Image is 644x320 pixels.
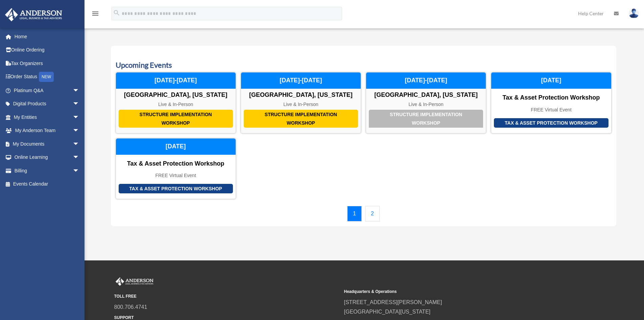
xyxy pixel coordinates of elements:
a: Digital Productsarrow_drop_down [5,97,90,111]
div: Live & In-Person [241,102,361,107]
div: Tax & Asset Protection Workshop [119,184,233,194]
span: arrow_drop_down [73,97,86,111]
small: Headquarters & Operations [344,288,569,295]
div: Live & In-Person [116,102,236,107]
a: Home [5,30,90,43]
a: 2 [365,206,380,221]
div: [DATE]-[DATE] [116,72,236,89]
div: Live & In-Person [366,102,486,107]
a: 800.706.4741 [114,304,147,310]
img: User Pic [629,8,639,18]
span: arrow_drop_down [73,164,86,178]
span: arrow_drop_down [73,84,86,98]
div: FREE Virtual Event [116,173,236,178]
div: Structure Implementation Workshop [244,110,358,128]
img: Anderson Advisors Platinum Portal [3,8,64,21]
a: Online Ordering [5,43,90,57]
div: [DATE]-[DATE] [366,72,486,89]
span: arrow_drop_down [73,137,86,151]
div: NEW [39,72,54,82]
div: Structure Implementation Workshop [119,110,233,128]
a: Structure Implementation Workshop [GEOGRAPHIC_DATA], [US_STATE] Live & In-Person [DATE]-[DATE] [116,72,236,133]
span: arrow_drop_down [73,110,86,124]
div: [DATE] [491,72,611,89]
a: Platinum Q&Aarrow_drop_down [5,84,90,97]
a: Events Calendar [5,177,86,191]
div: [GEOGRAPHIC_DATA], [US_STATE] [116,91,236,99]
a: Tax & Asset Protection Workshop Tax & Asset Protection Workshop FREE Virtual Event [DATE] [116,138,236,199]
a: [STREET_ADDRESS][PERSON_NAME] [344,299,442,305]
a: Billingarrow_drop_down [5,164,90,177]
div: Tax & Asset Protection Workshop [491,94,611,102]
div: [DATE]-[DATE] [241,72,361,89]
a: Structure Implementation Workshop [GEOGRAPHIC_DATA], [US_STATE] Live & In-Person [DATE]-[DATE] [366,72,486,133]
a: 1 [347,206,362,221]
div: Tax & Asset Protection Workshop [116,160,236,168]
img: Anderson Advisors Platinum Portal [114,277,155,286]
span: arrow_drop_down [73,151,86,165]
a: Online Learningarrow_drop_down [5,151,90,164]
small: TOLL FREE [114,293,339,300]
a: My Anderson Teamarrow_drop_down [5,124,90,137]
a: Tax Organizers [5,57,90,70]
div: [DATE] [116,138,236,155]
span: arrow_drop_down [73,124,86,138]
a: menu [91,12,99,18]
div: Structure Implementation Workshop [369,110,483,128]
a: Order StatusNEW [5,70,90,84]
div: FREE Virtual Event [491,107,611,113]
i: menu [91,9,99,18]
a: My Documentsarrow_drop_down [5,137,90,151]
i: search [113,9,120,17]
a: My Entitiesarrow_drop_down [5,110,90,124]
div: Tax & Asset Protection Workshop [494,118,608,128]
h3: Upcoming Events [116,60,612,70]
div: [GEOGRAPHIC_DATA], [US_STATE] [241,91,361,99]
a: [GEOGRAPHIC_DATA][US_STATE] [344,309,431,315]
a: Structure Implementation Workshop [GEOGRAPHIC_DATA], [US_STATE] Live & In-Person [DATE]-[DATE] [241,72,361,133]
div: [GEOGRAPHIC_DATA], [US_STATE] [366,91,486,99]
a: Tax & Asset Protection Workshop Tax & Asset Protection Workshop FREE Virtual Event [DATE] [491,72,611,133]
